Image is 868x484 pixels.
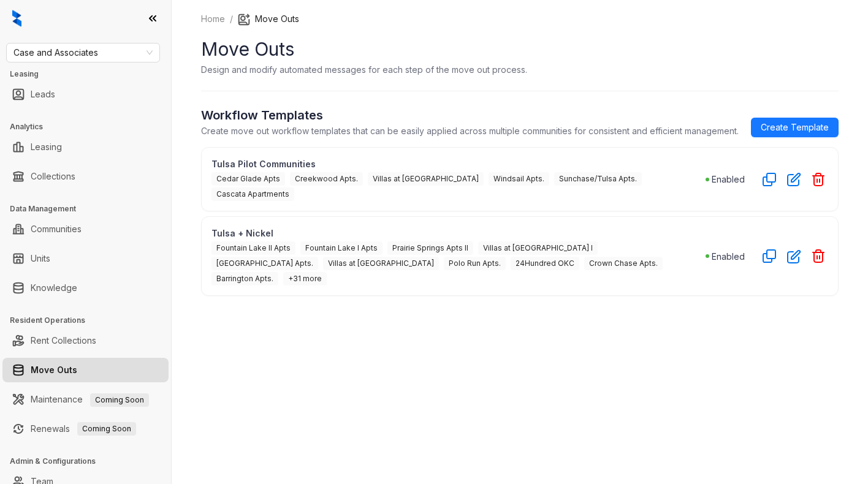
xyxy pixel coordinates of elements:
[300,241,383,255] span: Fountain Lake I Apts
[10,203,171,214] h3: Data Management
[2,328,169,353] li: Rent Collections
[211,241,295,255] span: Fountain Lake II Apts
[2,276,169,300] li: Knowledge
[238,12,299,26] li: Move Outs
[12,10,21,27] img: logo
[13,43,153,62] span: Case and Associates
[10,456,171,467] h3: Admin & Configurations
[31,328,96,353] a: Rent Collections
[751,118,839,137] a: Create Template
[31,164,75,189] a: Collections
[31,82,55,107] a: Leads
[290,172,363,186] span: Creekwood Apts.
[201,124,739,137] p: Create move out workflow templates that can be easily applied across multiple communities for con...
[201,106,739,124] h2: Workflow Templates
[478,241,598,255] span: Villas at [GEOGRAPHIC_DATA] I
[712,250,745,263] p: Enabled
[10,69,171,80] h3: Leasing
[2,164,169,189] li: Collections
[10,315,171,326] h3: Resident Operations
[230,12,233,26] li: /
[211,172,285,186] span: Cedar Glade Apts
[2,246,169,271] li: Units
[199,12,227,26] a: Home
[211,257,318,270] span: [GEOGRAPHIC_DATA] Apts.
[444,257,506,270] span: Polo Run Apts.
[31,417,136,441] a: RenewalsComing Soon
[323,257,439,270] span: Villas at [GEOGRAPHIC_DATA]
[368,172,484,186] span: Villas at [GEOGRAPHIC_DATA]
[2,358,169,382] li: Move Outs
[387,241,473,255] span: Prairie Springs Apts II
[10,121,171,132] h3: Analytics
[31,217,82,241] a: Communities
[2,417,169,441] li: Renewals
[201,36,839,63] h1: Move Outs
[77,422,136,436] span: Coming Soon
[2,217,169,241] li: Communities
[761,121,829,134] span: Create Template
[2,135,169,159] li: Leasing
[201,63,527,76] p: Design and modify automated messages for each step of the move out process.
[712,173,745,186] p: Enabled
[2,82,169,107] li: Leads
[90,393,149,407] span: Coming Soon
[511,257,579,270] span: 24Hundred OKC
[211,187,294,201] span: Cascata Apartments
[584,257,663,270] span: Crown Chase Apts.
[31,135,62,159] a: Leasing
[489,172,549,186] span: Windsail Apts.
[31,246,50,271] a: Units
[283,272,327,285] span: +31 more
[211,227,706,240] p: Tulsa + Nickel
[211,157,706,170] p: Tulsa Pilot Communities
[211,272,278,285] span: Barrington Apts.
[554,172,642,186] span: Sunchase/Tulsa Apts.
[31,276,77,300] a: Knowledge
[31,358,77,382] a: Move Outs
[2,387,169,412] li: Maintenance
